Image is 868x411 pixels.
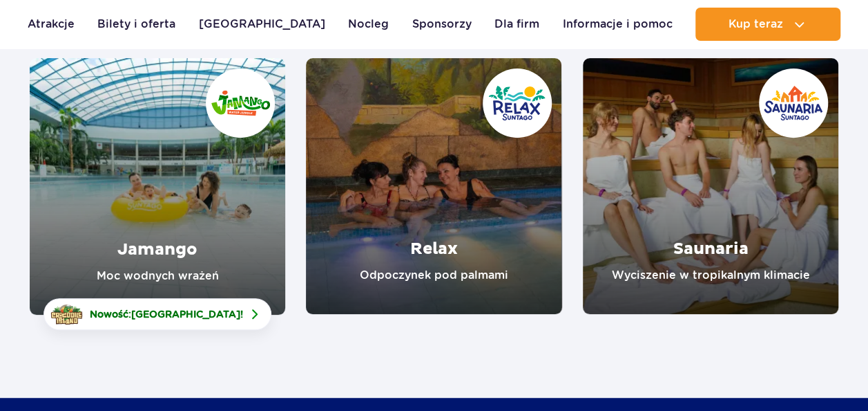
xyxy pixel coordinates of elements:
span: Kup teraz [728,18,782,30]
a: Sponsorzy [412,8,472,41]
span: [GEOGRAPHIC_DATA] [131,309,240,320]
button: Kup teraz [695,8,840,41]
a: [GEOGRAPHIC_DATA] [199,8,325,41]
a: Jamango [30,58,285,315]
a: Atrakcje [28,8,75,41]
span: Nowość: ! [90,307,243,321]
a: Bilety i oferta [97,8,175,41]
a: Nocleg [348,8,389,41]
a: Nowość:[GEOGRAPHIC_DATA]! [44,298,271,330]
a: Informacje i pomoc [563,8,673,41]
a: Saunaria [583,58,838,314]
a: Dla firm [494,8,539,41]
a: Relax [306,58,561,314]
